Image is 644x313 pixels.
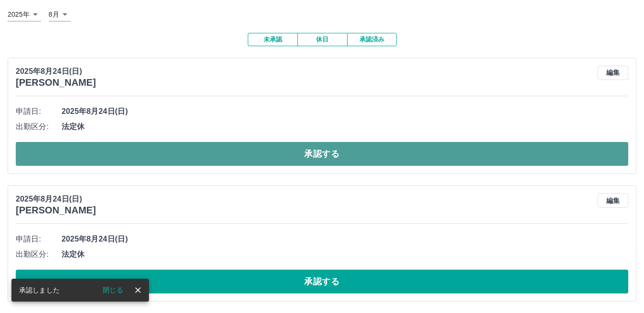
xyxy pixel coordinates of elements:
span: 申請日: [16,106,62,117]
button: 承認済み [347,33,397,46]
button: 未承認 [248,33,297,46]
span: 申請日: [16,233,62,245]
span: 出勤区分: [16,121,62,132]
div: 2025年 [8,8,41,21]
div: 承認しました [19,282,60,299]
span: 2025年8月24日(日) [62,233,628,245]
h3: [PERSON_NAME] [16,77,96,88]
button: 閉じる [95,283,131,297]
span: 法定休 [62,249,628,260]
button: close [131,283,145,297]
p: 2025年8月24日(日) [16,193,96,205]
div: 8月 [49,8,71,21]
span: 2025年8月24日(日) [62,106,628,117]
button: 承認する [16,142,628,166]
button: 編集 [598,193,628,208]
span: 法定休 [62,121,628,132]
button: 承認する [16,270,628,293]
p: 2025年8月24日(日) [16,66,96,77]
h3: [PERSON_NAME] [16,205,96,216]
button: 休日 [297,33,347,46]
span: 出勤区分: [16,249,62,260]
button: 編集 [598,66,628,80]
